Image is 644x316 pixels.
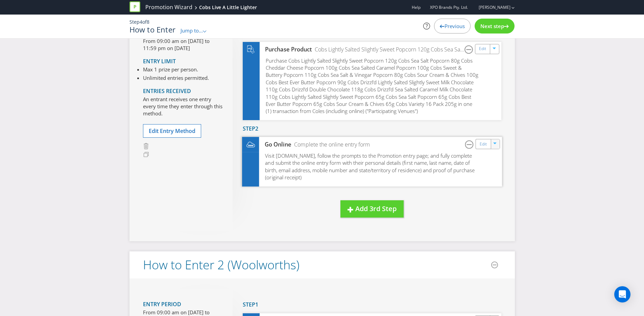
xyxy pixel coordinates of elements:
span: Edit Entry Method [149,127,195,135]
button: Add 3rd Step [340,200,404,218]
span: Previous [445,23,465,29]
span: Step [243,125,255,132]
div: Open Intercom Messenger [614,286,630,302]
span: Purchase Cobs Lightly Salted Slightly Sweet Popcorn 120g Cobs Sea Salt Popcorn 80g Cobs Cheddar C... [266,57,478,115]
a: [PERSON_NAME] [472,4,510,10]
span: Add 3rd Step [355,204,397,213]
a: Edit [479,45,486,53]
h4: Entries Received [143,88,222,94]
a: Help [412,4,421,10]
li: Max 1 prize per person. [143,66,209,73]
p: An entrant receives one entry every time they enter through this method. [143,96,222,117]
span: Step [129,19,140,25]
a: Promotion Wizard [145,3,192,11]
span: 8 [147,19,149,25]
h1: How to Enter [129,25,176,33]
span: 4 [140,19,142,25]
span: 1 [255,301,258,308]
span: Step [243,301,255,308]
span: Entry Limit [143,58,176,65]
span: 2 [255,125,258,132]
button: Edit Entry Method [143,124,201,138]
div: Complete the online entry form [291,141,370,149]
li: Unlimited entries permitted. [143,74,209,82]
div: Go Online [259,141,291,149]
span: Jump to... [181,27,203,34]
a: Edit [479,140,486,148]
div: Cobs Live A Little Lighter [199,4,257,11]
span: of [142,19,147,25]
span: Entry Period [143,300,181,308]
span: Visit [DOMAIN_NAME], follow the prompts to the Promotion entry page; and fully complete and submi... [265,152,475,181]
span: XPO Brands Pty. Ltd. [430,4,468,10]
span: Next step [480,23,504,29]
div: Cobs Lightly Salted Slightly Sweet Popcorn 120g Cobs Sea Salt Popcorn 80g Cobs Cheddar Cheese Pop... [312,46,464,53]
div: Purchase Product [260,46,312,53]
h2: How to Enter 2 (Woolworths) [143,258,300,272]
